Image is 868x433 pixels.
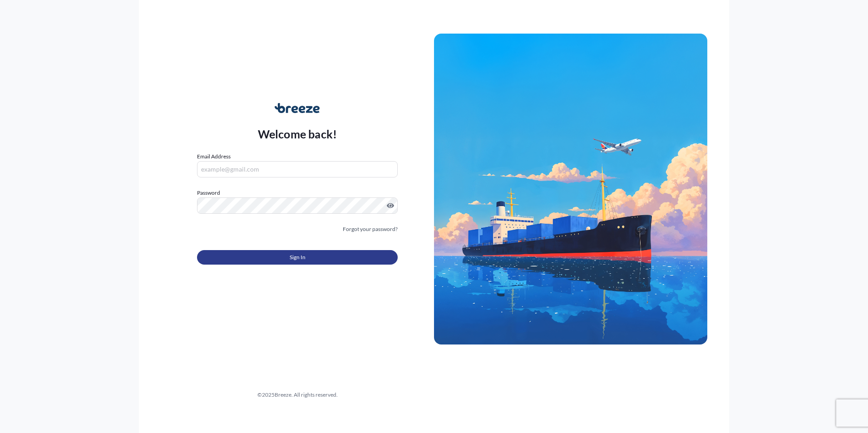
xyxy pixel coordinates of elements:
[197,250,398,265] button: Sign In
[197,188,398,197] label: Password
[258,127,337,141] p: Welcome back!
[434,34,707,344] img: Ship illustration
[161,390,434,399] div: © 2025 Breeze. All rights reserved.
[197,152,231,161] label: Email Address
[197,161,398,177] input: example@gmail.com
[343,225,398,234] a: Forgot your password?
[290,253,306,262] span: Sign In
[387,202,394,209] button: Show password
